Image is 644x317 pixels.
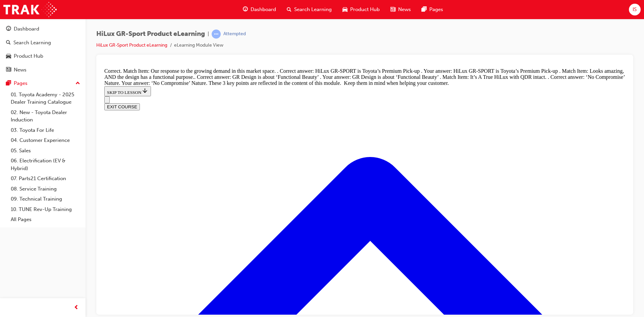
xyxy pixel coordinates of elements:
[3,21,83,77] button: DashboardSearch LearningProduct HubNews
[14,52,43,60] div: Product Hub
[3,21,49,31] button: SKIP TO LESSON
[294,6,332,13] span: Search Learning
[13,39,51,47] div: Search Learning
[96,30,205,38] span: HiLux GR-Sport Product eLearning
[8,125,83,136] a: 03. Toyota For Life
[6,81,11,87] span: pages-icon
[3,3,524,21] div: Correct. Match Item: ​Our response to the growing demand in this market space. . Correct answer: ...
[75,79,80,88] span: up-icon
[8,184,83,194] a: 08. Service Training
[3,77,83,90] button: Pages
[6,26,11,32] span: guage-icon
[3,23,83,35] a: Dashboard
[629,4,641,15] button: IS
[3,64,83,76] a: News
[422,5,427,14] span: pages-icon
[3,37,83,49] a: Search Learning
[243,5,248,14] span: guage-icon
[74,304,79,312] span: prev-icon
[174,42,223,49] li: eLearning Module View
[342,5,347,14] span: car-icon
[3,2,57,17] img: Trak
[416,3,448,16] a: pages-iconPages
[3,38,38,45] button: EXIT COURSE
[337,3,385,16] a: car-iconProduct Hub
[14,25,39,33] div: Dashboard
[212,30,221,39] span: learningRecordVerb_ATTEMPT-icon
[398,6,411,13] span: News
[6,40,11,46] span: search-icon
[8,156,83,173] a: 06. Electrification (EV & Hybrid)
[223,31,246,37] div: Attempted
[390,5,395,14] span: news-icon
[385,3,416,16] a: news-iconNews
[251,6,276,13] span: Dashboard
[14,80,28,87] div: Pages
[5,24,47,30] span: SKIP TO LESSON
[3,50,83,62] a: Product Hub
[429,6,443,13] span: Pages
[8,173,83,184] a: 07. Parts21 Certification
[8,214,83,225] a: All Pages
[8,107,83,125] a: 02. New - Toyota Dealer Induction
[8,90,83,107] a: 01. Toyota Academy - 2025 Dealer Training Catalogue
[8,146,83,156] a: 05. Sales
[14,66,26,74] div: News
[96,42,167,48] a: HiLux GR-Sport Product eLearning
[208,30,209,38] span: |
[8,194,83,204] a: 09. Technical Training
[3,31,524,45] nav: Navigation menu
[350,6,380,13] span: Product Hub
[3,31,8,38] button: Open navigation menu
[287,5,291,14] span: search-icon
[237,3,281,16] a: guage-iconDashboard
[8,204,83,215] a: 10. TUNE Rev-Up Training
[8,135,83,146] a: 04. Customer Experience
[281,3,337,16] a: search-iconSearch Learning
[6,67,11,73] span: news-icon
[633,6,637,13] span: IS
[6,53,11,59] span: car-icon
